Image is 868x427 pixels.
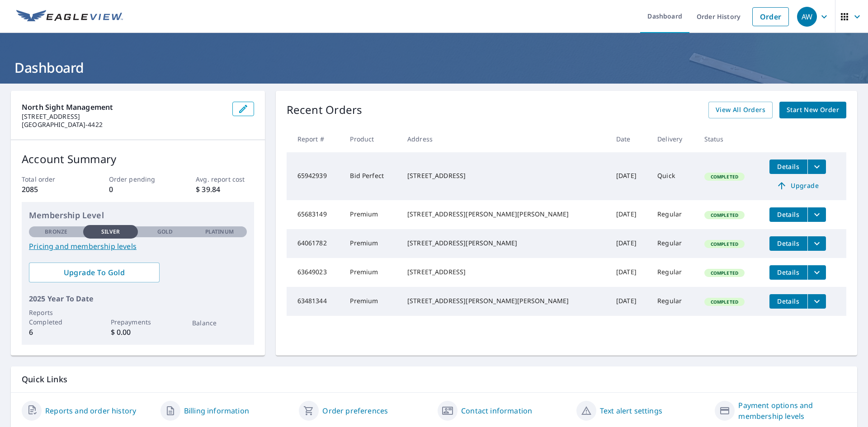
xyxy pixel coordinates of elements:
td: Regular [650,229,697,258]
button: filesDropdownBtn-65942939 [807,160,826,174]
p: Membership Level [29,209,247,221]
p: Quick Links [22,374,846,385]
p: 6 [29,327,83,338]
span: Completed [705,212,744,218]
span: Completed [705,270,744,276]
td: [DATE] [609,152,650,200]
p: Silver [101,228,120,236]
td: Premium [343,200,400,229]
a: Order [752,7,789,26]
span: Details [775,162,802,171]
p: $ 39.84 [196,184,254,195]
button: detailsBtn-64061782 [769,236,807,251]
button: detailsBtn-65942939 [769,160,807,174]
span: Details [775,297,802,305]
p: [GEOGRAPHIC_DATA]-4422 [22,121,225,129]
div: [STREET_ADDRESS][PERSON_NAME][PERSON_NAME] [407,296,602,305]
span: Details [775,268,802,277]
div: [STREET_ADDRESS][PERSON_NAME][PERSON_NAME] [407,210,602,219]
p: 2025 Year To Date [29,293,247,304]
p: Gold [157,228,173,236]
div: [STREET_ADDRESS][PERSON_NAME] [407,239,602,248]
td: 63649023 [287,258,343,287]
div: AW [797,7,817,27]
td: Quick [650,152,697,200]
p: Order pending [109,174,167,184]
p: Reports Completed [29,308,83,327]
td: 64061782 [287,229,343,258]
a: Order preferences [322,405,388,416]
p: Total order [22,174,80,184]
span: View All Orders [716,104,765,116]
a: Pricing and membership levels [29,241,247,252]
button: filesDropdownBtn-63649023 [807,265,826,280]
p: Prepayments [111,317,165,327]
img: EV Logo [16,10,123,23]
td: [DATE] [609,258,650,287]
button: filesDropdownBtn-64061782 [807,236,826,251]
th: Date [609,126,650,152]
span: Upgrade [775,180,821,191]
td: Premium [343,229,400,258]
a: Upgrade To Gold [29,263,160,282]
p: Account Summary [22,151,254,167]
th: Delivery [650,126,697,152]
button: detailsBtn-63481344 [769,294,807,309]
th: Product [343,126,400,152]
td: Premium [343,287,400,316]
span: Details [775,239,802,248]
td: [DATE] [609,229,650,258]
td: Regular [650,258,697,287]
span: Completed [705,241,744,247]
button: filesDropdownBtn-65683149 [807,207,826,222]
p: Bronze [45,228,67,236]
th: Report # [287,126,343,152]
button: filesDropdownBtn-63481344 [807,294,826,309]
p: 2085 [22,184,80,195]
p: Avg. report cost [196,174,254,184]
div: [STREET_ADDRESS] [407,267,602,277]
span: Completed [705,174,744,180]
a: View All Orders [708,102,773,118]
p: Balance [192,318,246,328]
td: Bid Perfect [343,152,400,200]
p: 0 [109,184,167,195]
a: Payment options and membership levels [738,400,846,422]
p: Recent Orders [287,102,363,118]
p: North Sight Management [22,102,225,113]
a: Upgrade [769,178,826,193]
span: Details [775,210,802,219]
a: Contact information [461,405,532,416]
button: detailsBtn-63649023 [769,265,807,280]
th: Status [697,126,762,152]
span: Upgrade To Gold [36,267,152,277]
p: [STREET_ADDRESS] [22,113,225,121]
a: Start New Order [779,102,846,118]
td: 65683149 [287,200,343,229]
button: detailsBtn-65683149 [769,207,807,222]
span: Completed [705,299,744,305]
a: Text alert settings [600,405,662,416]
td: [DATE] [609,200,650,229]
a: Billing information [184,405,249,416]
td: Premium [343,258,400,287]
p: Platinum [205,228,234,236]
p: $ 0.00 [111,327,165,338]
td: [DATE] [609,287,650,316]
td: Regular [650,200,697,229]
td: Regular [650,287,697,316]
td: 65942939 [287,152,343,200]
div: [STREET_ADDRESS] [407,171,602,180]
a: Reports and order history [45,405,136,416]
span: Start New Order [787,104,839,116]
h1: Dashboard [11,58,857,77]
th: Address [400,126,609,152]
td: 63481344 [287,287,343,316]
